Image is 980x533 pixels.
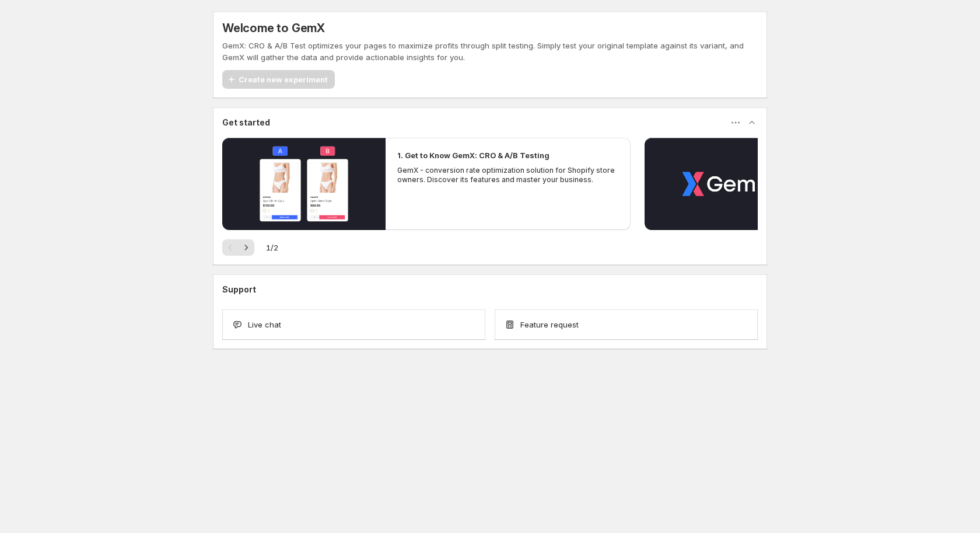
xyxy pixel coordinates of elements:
h5: Welcome to GemX [222,21,325,35]
h2: 1. Get to Know GemX: CRO & A/B Testing [397,149,549,161]
p: GemX: CRO & A/B Test optimizes your pages to maximize profits through split testing. Simply test ... [222,40,758,63]
p: GemX - conversion rate optimization solution for Shopify store owners. Discover its features and ... [397,166,619,184]
h3: Get started [222,117,270,128]
span: 1 / 2 [266,242,278,253]
span: Feature request [520,319,579,330]
span: Live chat [248,319,281,330]
h3: Support [222,284,256,295]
